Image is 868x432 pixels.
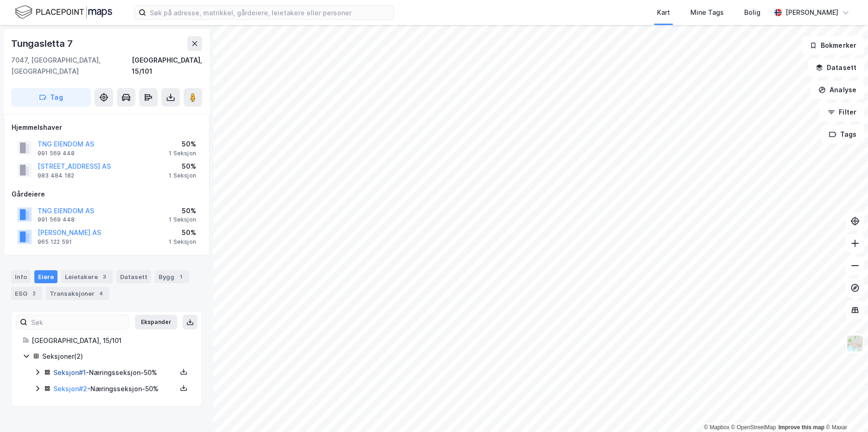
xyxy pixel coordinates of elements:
div: 50% [169,205,196,216]
div: - Næringsseksjon - 50% [53,383,177,394]
button: Ekspander [135,315,177,330]
button: Bokmerker [802,36,864,55]
a: Mapbox [704,424,729,431]
img: logo.f888ab2527a4732fd821a326f86c7f29.svg [15,4,112,20]
div: 965 122 591 [38,238,72,246]
input: Søk [27,315,129,329]
div: 1 [176,272,185,281]
div: Info [11,270,31,283]
div: Bygg [155,270,189,283]
button: Datasett [808,58,864,77]
div: Transaksjoner [46,287,109,300]
div: Gårdeiere [12,189,202,200]
div: 7047, [GEOGRAPHIC_DATA], [GEOGRAPHIC_DATA] [11,55,132,77]
div: Kart [657,7,670,18]
div: Seksjoner ( 2 ) [42,351,191,362]
div: [PERSON_NAME] [785,7,838,18]
button: Tags [821,125,864,144]
div: Hjemmelshaver [12,122,202,133]
div: 991 569 448 [38,150,75,157]
button: Analyse [811,81,864,99]
div: 1 Seksjon [169,216,196,223]
div: 50% [169,139,196,150]
div: 1 Seksjon [169,172,196,179]
div: 50% [169,161,196,172]
div: 991 569 448 [38,216,75,223]
div: 1 Seksjon [169,150,196,157]
a: Seksjon#1 [53,368,86,376]
div: 2 [29,289,38,298]
div: Eiere [34,270,57,283]
div: 4 [96,289,106,298]
div: Kontrollprogram for chat [822,388,868,432]
a: Seksjon#2 [53,385,87,393]
div: Leietakere [61,270,113,283]
button: Filter [820,103,864,121]
div: Datasett [116,270,151,283]
div: 1 Seksjon [169,238,196,246]
input: Søk på adresse, matrikkel, gårdeiere, leietakere eller personer [146,6,394,19]
div: Tungasletta 7 [11,36,74,51]
div: 3 [100,272,109,281]
div: - Næringsseksjon - 50% [53,367,177,378]
div: 50% [169,227,196,238]
div: Mine Tags [690,7,724,18]
iframe: Chat Widget [822,388,868,432]
div: [GEOGRAPHIC_DATA], 15/101 [32,335,191,346]
a: OpenStreetMap [731,424,776,431]
button: Tag [11,88,91,107]
a: Improve this map [779,424,824,431]
div: [GEOGRAPHIC_DATA], 15/101 [132,55,202,77]
div: 983 484 182 [38,172,74,179]
div: ESG [11,287,42,300]
div: Bolig [744,7,760,18]
img: Z [846,335,864,352]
